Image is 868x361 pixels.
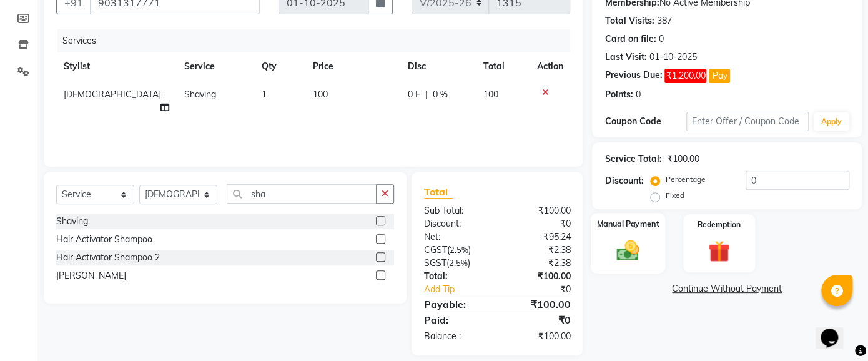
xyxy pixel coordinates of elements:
a: Add Tip [415,283,511,296]
div: Balance : [415,330,497,343]
div: Discount: [604,174,643,187]
iframe: chat widget [816,311,856,349]
div: ₹100.00 [666,152,699,166]
input: Enter Offer / Coupon Code [686,112,809,131]
div: Payable: [415,297,497,312]
span: SGST [424,257,446,269]
span: 0 F [408,88,420,101]
th: Service [177,52,254,81]
span: 100 [483,89,498,100]
span: Shaving [184,89,216,100]
div: ₹0 [497,312,579,327]
button: Pay [709,69,730,83]
div: Services [57,29,579,52]
a: Continue Without Payment [594,282,859,295]
label: Redemption [698,219,741,230]
div: ( ) [415,244,497,257]
div: Hair Activator Shampoo 2 [56,251,160,264]
span: Total [424,185,453,199]
th: Total [476,52,530,81]
div: Card on file: [604,32,656,46]
div: Service Total: [604,152,661,166]
div: ₹2.38 [497,257,579,270]
div: ₹100.00 [497,297,579,312]
div: Discount: [415,217,497,230]
span: ₹1,200.00 [664,69,706,83]
span: | [425,88,428,101]
img: _cash.svg [610,237,647,264]
span: 100 [313,89,328,100]
div: ₹95.24 [497,230,579,244]
div: [PERSON_NAME] [56,269,126,282]
label: Fixed [665,190,684,201]
div: Coupon Code [604,115,686,128]
span: 0 % [433,88,448,101]
div: Total: [415,270,497,283]
div: ₹100.00 [497,270,579,283]
label: Percentage [665,174,705,185]
span: CGST [424,244,447,255]
div: ₹100.00 [497,330,579,343]
span: 2.5% [449,258,468,268]
div: ₹0 [497,217,579,230]
th: Disc [400,52,476,81]
input: Search or Scan [227,184,377,204]
span: 1 [262,89,267,100]
button: Apply [814,112,849,131]
div: ( ) [415,257,497,270]
div: Net: [415,230,497,244]
div: Total Visits: [604,14,654,27]
div: ₹2.38 [497,244,579,257]
div: Sub Total: [415,204,497,217]
div: Paid: [415,312,497,327]
div: 0 [635,88,640,101]
div: 387 [656,14,671,27]
div: Points: [604,88,633,101]
span: 2.5% [450,245,468,255]
th: Price [305,52,400,81]
th: Action [529,52,570,81]
div: Last Visit: [604,51,646,64]
div: Hair Activator Shampoo [56,233,152,246]
th: Stylist [56,52,177,81]
div: ₹100.00 [497,204,579,217]
img: _gift.svg [701,238,737,265]
label: Manual Payment [597,218,659,230]
div: 01-10-2025 [649,51,696,64]
div: Shaving [56,215,88,228]
div: ₹0 [511,283,579,296]
span: [DEMOGRAPHIC_DATA] [64,89,161,100]
div: 0 [658,32,663,46]
th: Qty [254,52,305,81]
div: Previous Due: [604,69,662,83]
